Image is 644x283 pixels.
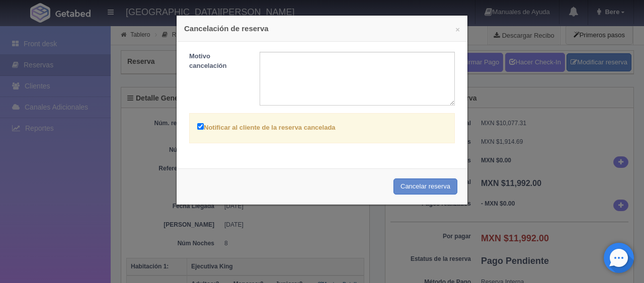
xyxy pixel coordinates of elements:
[393,178,457,195] button: Cancelar reserva
[455,26,460,33] button: ×
[197,123,204,130] input: Notificar al cliente de la reserva cancelada
[182,52,252,70] label: Motivo cancelación
[184,23,460,34] h4: Cancelación de reserva
[197,121,336,133] label: Notificar al cliente de la reserva cancelada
